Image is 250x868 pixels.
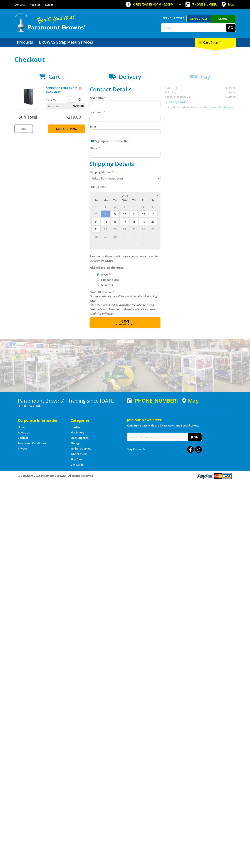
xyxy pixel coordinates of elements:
[127,417,232,422] h5: Join our Newsletter
[18,425,26,429] a: Go to the Home page
[148,233,157,240] span: 4
[14,38,36,47] a: Go to the Products page
[101,240,110,248] span: 6
[120,225,129,233] span: 24
[90,151,160,158] input: Please enter your telephone number.
[91,203,101,210] span: 31
[97,278,99,281] input: Please select who will pick up the order.
[151,3,174,6] span: 8:00am - 5:00pm
[101,203,110,210] span: 1
[161,15,186,21] span: Set your store
[120,218,129,225] span: 17
[211,15,236,29] a: Mount [PERSON_NAME]
[101,210,110,218] span: 8
[101,225,110,233] span: 22
[100,282,114,288] label: A Courier
[129,233,138,240] span: 2
[100,277,120,283] label: Someone Else
[129,225,138,233] span: 25
[90,317,160,328] button: Next Confirm order
[90,115,160,121] input: Please enter your last name.
[195,38,236,47] div: Cart
[129,203,138,210] span: 4
[127,398,178,403] div: [PHONE_NUMBER]
[127,433,188,441] input: Your email address
[45,3,53,6] a: Log in
[14,13,86,32] img: Paramount Browns'
[46,103,85,109] p: Item total:
[133,3,174,6] span: OPEN [DATE]
[90,255,158,262] em: Paramount Browns will contact you when your order is ready for pickup
[71,425,83,429] a: Go to the Hardware page
[129,218,138,225] span: 18
[18,86,39,107] img: STORAGE CABINET 2.1M DARK GREY
[121,194,129,197] span: [DATE]
[48,124,85,133] a: Keep Shopping
[210,40,221,44] span: (1 item)
[110,203,120,210] span: 2
[91,233,101,240] span: 28
[148,218,157,225] span: 20
[188,433,202,441] button: Join
[18,418,63,423] h5: Corporate Information
[91,225,101,233] span: 21
[18,403,123,408] p: [STREET_ADDRESS]
[139,198,148,203] span: Fr
[101,233,110,240] span: 29
[90,86,160,93] h2: Contact Details
[71,463,83,467] a: Go to the Gift Cards page
[182,398,199,404] a: View a map of Gepps Cross location
[18,447,27,450] a: Go to the Privacy page
[97,323,153,326] span: Confirm order
[139,210,148,218] span: 12
[90,101,160,107] input: Please enter your first name.
[120,210,129,218] span: 10
[90,124,160,129] label: Email
[101,198,110,203] span: Mo
[139,233,148,240] span: 3
[139,240,148,248] span: 10
[127,423,232,428] p: Keep up to date with the latest news and special offers.
[48,73,60,80] span: Cart
[66,114,81,120] span: $219.00
[100,271,111,278] label: Myself
[95,139,129,143] label: Sign up for the newsletter
[46,97,65,102] p: $219.00
[90,170,160,174] label: Shipping Method
[71,431,84,434] a: Go to the Machinery page
[148,210,157,218] span: 13
[14,124,33,133] a: Print
[90,95,160,100] label: First name
[90,110,160,114] label: Last name
[14,56,236,63] h1: Checkout
[110,240,120,248] span: 7
[18,436,28,440] a: Go to the Contact page
[129,210,138,218] span: 11
[91,240,101,248] span: 5
[90,160,160,167] h2: Shipping Details
[71,436,88,440] a: Go to the Steel Supplies page
[161,24,226,32] input: Search
[110,198,120,203] span: Tu
[79,86,81,90] a: Remove from cart
[120,233,129,240] span: 1
[90,129,160,136] input: Please enter your email address.
[36,38,96,47] a: Go to the BROWNS Scrap Metal Services page
[148,240,157,248] span: 11
[97,284,99,286] input: Please select who will pick up the order.
[110,233,120,240] span: 30
[101,218,110,225] span: 15
[129,240,138,248] span: 9
[30,3,40,6] a: Go to the registration page
[148,203,157,210] span: 6
[97,273,99,276] input: Please select who will pick up the order.
[120,319,129,324] span: Next
[110,225,120,233] span: 23
[90,265,160,270] label: Who will pick up the order?
[71,457,82,461] a: Go to the Skip Bins page
[120,240,129,248] span: 8
[139,218,148,225] span: 19
[90,185,160,189] label: Pick Up Date
[120,198,129,203] span: We
[91,218,101,225] span: 14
